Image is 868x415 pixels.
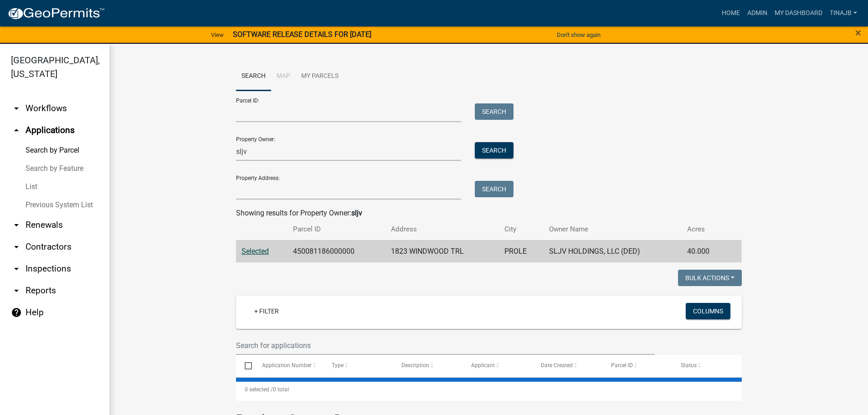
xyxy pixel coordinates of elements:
[855,26,861,39] span: ×
[475,181,514,197] button: Search
[236,62,271,91] a: Search
[233,30,371,39] strong: SOFTWARE RELEASE DETAILS FOR [DATE]
[401,362,429,369] span: Description
[207,27,227,42] a: View
[332,362,344,369] span: Type
[393,355,462,377] datatable-header-cell: Description
[323,355,393,377] datatable-header-cell: Type
[253,355,323,377] datatable-header-cell: Application Number
[611,362,633,369] span: Parcel ID
[672,355,741,377] datatable-header-cell: Status
[678,270,742,286] button: Bulk Actions
[247,303,286,319] a: + Filter
[471,362,495,369] span: Applicant
[682,219,727,240] th: Acres
[499,240,544,262] td: PROLE
[544,240,682,262] td: SLJV HOLDINGS, LLC (DED)
[855,27,861,38] button: Close
[351,209,362,217] strong: sljv
[241,247,269,256] a: Selected
[11,307,22,318] i: help
[296,62,344,91] a: My Parcels
[11,263,22,274] i: arrow_drop_down
[541,362,573,369] span: Date Created
[718,5,744,22] a: Home
[236,208,742,219] div: Showing results for Property Owner:
[11,285,22,296] i: arrow_drop_down
[826,5,861,22] a: Tinajb
[288,219,385,240] th: Parcel ID
[385,219,499,240] th: Address
[11,241,22,252] i: arrow_drop_down
[11,125,22,136] i: arrow_drop_up
[553,27,604,42] button: Don't show again
[245,386,273,393] span: 0 selected /
[681,362,697,369] span: Status
[288,240,385,262] td: 450081186000000
[11,103,22,114] i: arrow_drop_down
[236,378,742,401] div: 0 total
[744,5,771,22] a: Admin
[602,355,672,377] datatable-header-cell: Parcel ID
[532,355,602,377] datatable-header-cell: Date Created
[462,355,532,377] datatable-header-cell: Applicant
[11,220,22,231] i: arrow_drop_down
[475,103,514,120] button: Search
[544,219,682,240] th: Owner Name
[499,219,544,240] th: City
[236,355,253,377] datatable-header-cell: Select
[682,240,727,262] td: 40.000
[262,362,312,369] span: Application Number
[385,240,499,262] td: 1823 WINDWOOD TRL
[771,5,826,22] a: My Dashboard
[686,303,730,319] button: Columns
[236,336,655,355] input: Search for applications
[475,142,514,159] button: Search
